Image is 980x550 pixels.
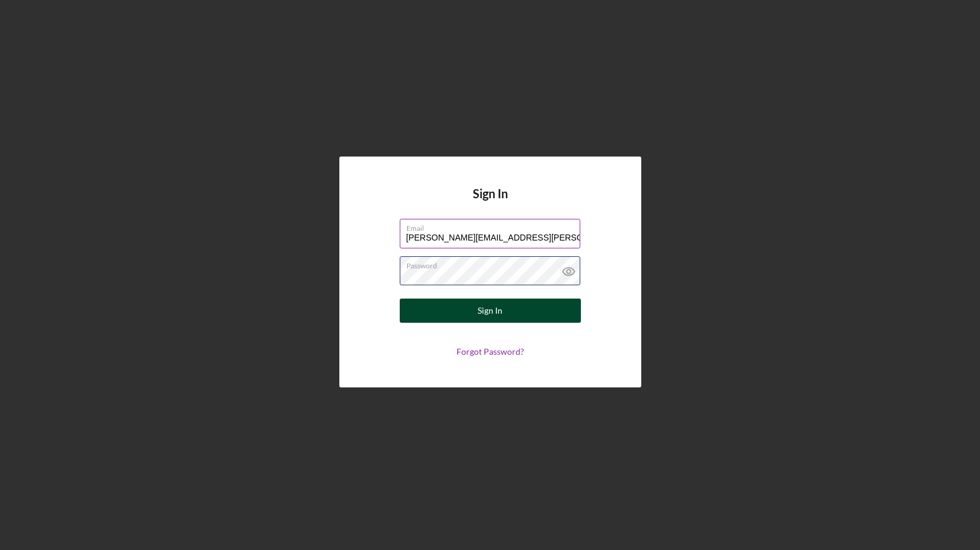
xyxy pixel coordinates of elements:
[400,299,581,323] button: Sign In
[406,257,580,270] label: Password
[406,219,580,233] label: Email
[473,187,508,219] h4: Sign In
[456,346,524,357] a: Forgot Password?
[478,299,502,323] div: Sign In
